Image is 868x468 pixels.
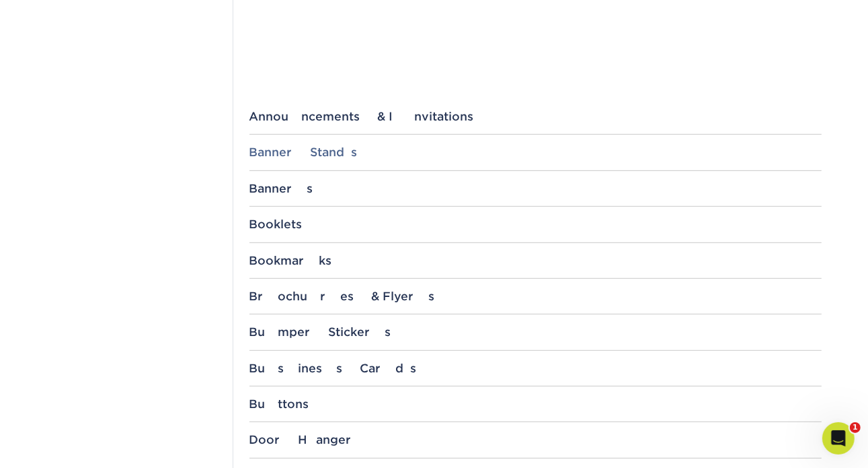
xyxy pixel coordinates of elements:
div: Buttons [249,397,822,411]
div: Bumper Stickers [249,325,822,339]
div: Banner Stands [249,145,822,159]
span: 1 [850,422,861,433]
div: Banners [249,182,822,195]
div: Business Cards [249,362,822,375]
div: Door Hanger [249,433,822,446]
iframe: Intercom live chat [822,422,855,455]
div: Bookmarks [249,254,822,267]
div: Brochures & Flyers [249,290,822,303]
div: Booklets [249,218,822,231]
div: Announcements & Invitations [249,110,822,123]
